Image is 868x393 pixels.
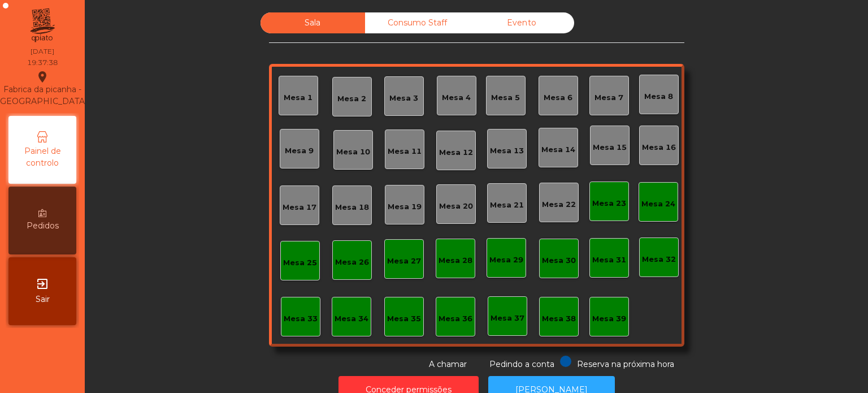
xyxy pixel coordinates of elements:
div: Mesa 27 [387,256,421,267]
div: Mesa 22 [542,199,576,210]
div: Mesa 17 [283,202,316,213]
div: Mesa 14 [541,144,575,156]
div: Mesa 7 [594,92,623,103]
div: Mesa 28 [439,255,472,266]
div: Mesa 37 [491,313,524,324]
i: exit_to_app [36,277,49,291]
div: Mesa 8 [644,91,673,102]
div: Evento [470,12,574,33]
div: Mesa 23 [592,198,626,209]
div: Mesa 1 [284,92,313,103]
div: Mesa 6 [544,92,572,103]
div: 19:37:38 [27,58,58,68]
span: A chamar [429,359,467,369]
div: Mesa 36 [439,313,472,325]
div: Mesa 25 [283,257,317,269]
div: Mesa 10 [336,146,370,158]
div: Mesa 3 [389,93,418,104]
div: Consumo Staff [365,12,470,33]
img: qpiato [28,6,56,45]
div: Mesa 21 [490,200,524,211]
div: Mesa 29 [489,254,523,266]
span: Pedidos [27,220,59,232]
div: Mesa 39 [592,313,626,325]
div: Mesa 19 [388,201,422,213]
span: Pedindo a conta [489,359,554,369]
div: Mesa 16 [642,142,676,153]
div: Mesa 32 [642,254,676,265]
div: Sala [261,12,365,33]
span: Sair [36,293,50,305]
div: Mesa 4 [442,92,471,103]
div: Mesa 24 [641,198,675,210]
div: Mesa 15 [593,142,627,153]
div: Mesa 26 [335,257,369,268]
div: Mesa 12 [439,147,473,158]
div: Mesa 35 [387,313,421,325]
span: Painel de controlo [11,145,73,169]
div: Mesa 18 [335,202,369,213]
div: Mesa 5 [491,92,520,103]
div: Mesa 31 [592,254,626,266]
div: Mesa 38 [542,313,576,325]
div: Mesa 30 [542,255,576,266]
span: Reserva na próxima hora [577,359,674,369]
div: [DATE] [31,46,54,57]
div: Mesa 2 [337,93,366,105]
div: Mesa 9 [285,145,314,157]
div: Mesa 34 [335,313,368,325]
div: Mesa 20 [439,201,473,212]
div: Mesa 11 [388,146,422,157]
div: Mesa 33 [284,313,318,325]
div: Mesa 13 [490,145,524,157]
i: location_on [36,70,49,84]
